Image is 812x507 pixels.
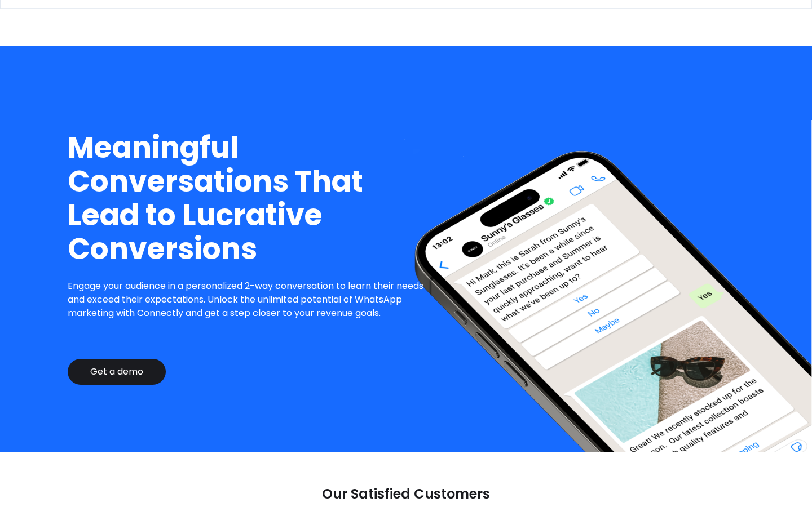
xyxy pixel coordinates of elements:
aside: Language selected: English [11,487,68,503]
p: Engage your audience in a personalized 2-way conversation to learn their needs and exceed their e... [68,279,433,320]
p: Our Satisfied Customers [322,486,490,502]
h1: Meaningful Conversations That Lead to Lucrative Conversions [68,131,433,266]
div: Get a demo [90,366,143,377]
a: Get a demo [68,359,166,385]
ul: Language list [23,487,68,503]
